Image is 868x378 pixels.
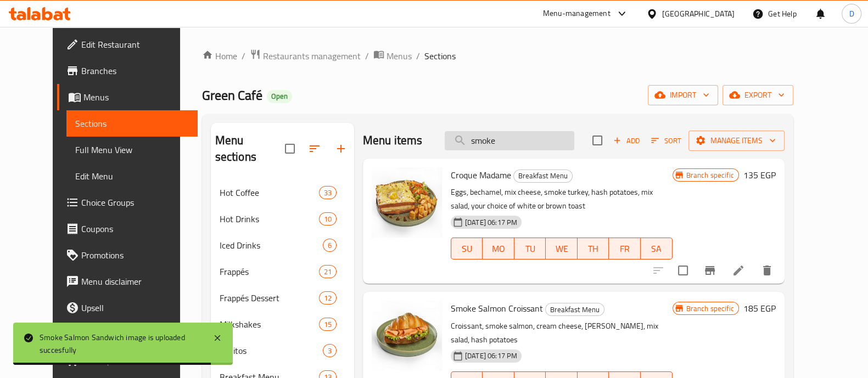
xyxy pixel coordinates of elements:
[461,217,522,228] span: [DATE] 06:17 PM
[320,319,336,330] span: 15
[220,344,323,357] span: Mojitos
[688,131,785,151] button: Manage items
[202,49,793,63] nav: breadcrumb
[40,331,202,356] div: Smoke Salmon Sandwich image is uploaded succesfully
[451,185,673,213] p: Eggs, bechamel, mix cheese, smoke turkey, hash potatoes, mix salad, your choice of white or brown...
[57,189,198,216] a: Choice Groups
[849,8,854,20] span: D
[220,265,319,278] div: Frappés
[75,117,189,130] span: Sections
[586,129,609,152] span: Select section
[211,232,354,258] div: Iced Drinks6
[543,7,611,20] div: Menu-management
[550,241,573,257] span: WE
[242,49,245,63] li: /
[456,241,478,257] span: SU
[320,188,336,198] span: 33
[319,291,337,304] div: items
[66,163,198,189] a: Edit Menu
[211,337,354,364] div: Mojitos3
[57,84,198,110] a: Menus
[513,170,573,183] div: Breakfast Menu
[320,293,336,303] span: 12
[648,132,684,149] button: Sort
[451,167,511,183] span: Croque Madame
[671,259,695,282] span: Select to update
[424,49,456,63] span: Sections
[81,38,189,51] span: Edit Restaurant
[743,167,776,183] h6: 135 EGP
[582,241,605,257] span: TH
[609,132,644,149] button: Add
[651,134,681,147] span: Sort
[220,318,319,331] span: Milkshakes
[387,49,412,63] span: Menus
[754,257,780,284] button: delete
[319,186,337,199] div: items
[319,212,337,225] div: items
[514,170,572,182] span: Breakfast Menu
[57,242,198,268] a: Promotions
[372,167,442,238] img: Croque Madame
[519,241,542,257] span: TU
[697,134,776,148] span: Manage items
[57,216,198,242] a: Coupons
[211,311,354,337] div: Milkshakes15
[363,132,423,149] h2: Menu items
[451,319,673,347] p: Croissant, smoke salmon, cream cheese, [PERSON_NAME], mix salad, hash potatoes
[81,196,189,209] span: Choice Groups
[66,110,198,137] a: Sections
[662,8,735,20] div: [GEOGRAPHIC_DATA]
[81,354,189,367] span: Grocery Checklist
[657,88,709,102] span: import
[211,285,354,311] div: Frappés Dessert12
[75,170,189,183] span: Edit Menu
[483,238,514,259] button: MO
[220,212,319,225] span: Hot Drinks
[612,134,641,147] span: Add
[215,132,285,165] h2: Menu sections
[81,64,189,77] span: Branches
[220,186,319,199] span: Hot Coffee
[57,31,198,58] a: Edit Restaurant
[57,268,198,295] a: Menu disclaimer
[220,239,323,252] span: Iced Drinks
[546,303,604,316] span: Breakfast Menu
[731,88,785,102] span: export
[263,49,361,63] span: Restaurants management
[461,351,522,361] span: [DATE] 06:17 PM
[211,179,354,206] div: Hot Coffee33
[645,241,668,257] span: SA
[81,249,189,262] span: Promotions
[365,49,369,63] li: /
[451,238,483,259] button: SU
[514,238,546,259] button: TU
[202,49,237,63] a: Home
[81,275,189,288] span: Menu disclaimer
[609,132,644,149] span: Add item
[578,238,609,259] button: TH
[416,49,420,63] li: /
[250,49,361,63] a: Restaurants management
[372,301,442,371] img: Smoke Salmon Croissant
[323,344,337,357] div: items
[267,92,292,101] span: Open
[319,318,337,331] div: items
[202,83,262,108] span: Green Café
[545,303,604,316] div: Breakfast Menu
[57,58,198,84] a: Branches
[682,303,738,314] span: Branch specific
[445,131,574,150] input: search
[320,214,336,224] span: 10
[57,295,198,321] a: Upsell
[644,132,688,149] span: Sort items
[641,238,673,259] button: SA
[546,238,578,259] button: WE
[487,241,510,257] span: MO
[732,264,745,277] a: Edit menu item
[301,136,328,162] span: Sort sections
[320,267,336,277] span: 21
[451,300,543,317] span: Smoke Salmon Croissant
